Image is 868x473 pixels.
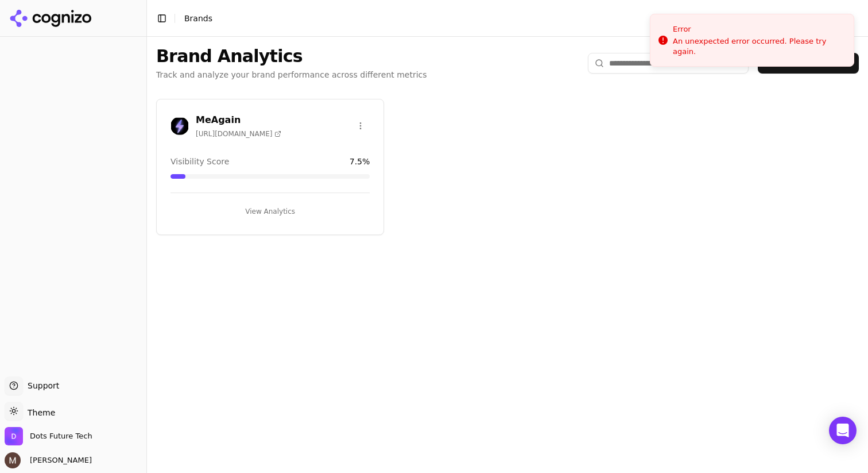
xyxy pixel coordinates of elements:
img: Martyn Strydom [5,452,21,468]
span: [URL][DOMAIN_NAME] [196,129,281,139]
span: Visibility Score [170,156,229,167]
span: Dots Future Tech [30,431,92,441]
button: Open organization switcher [5,427,92,445]
button: View Analytics [170,202,370,221]
span: Support [23,380,59,391]
div: Error [673,24,844,35]
button: Open user button [5,452,92,468]
h3: MeAgain [196,113,281,127]
img: Dots Future Tech [5,427,23,445]
span: 7.5 % [350,156,370,167]
h1: Brand Analytics [156,46,427,67]
nav: breadcrumb [184,13,212,24]
span: Brands [184,14,212,23]
p: Track and analyze your brand performance across different metrics [156,69,427,80]
span: Theme [23,408,55,417]
img: MeAgain [170,117,189,135]
div: An unexpected error occurred. Please try again. [673,36,844,57]
div: Open Intercom Messenger [829,417,857,444]
span: [PERSON_NAME] [25,455,92,466]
